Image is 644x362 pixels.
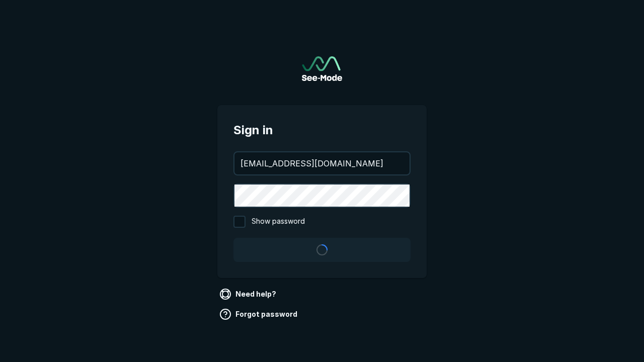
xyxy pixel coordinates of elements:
span: Show password [252,216,305,228]
input: your@email.com [234,152,410,174]
a: Go to sign in [302,56,342,81]
a: Need help? [217,286,280,302]
a: Forgot password [217,306,301,322]
img: See-Mode Logo [302,56,342,81]
span: Sign in [233,121,411,139]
